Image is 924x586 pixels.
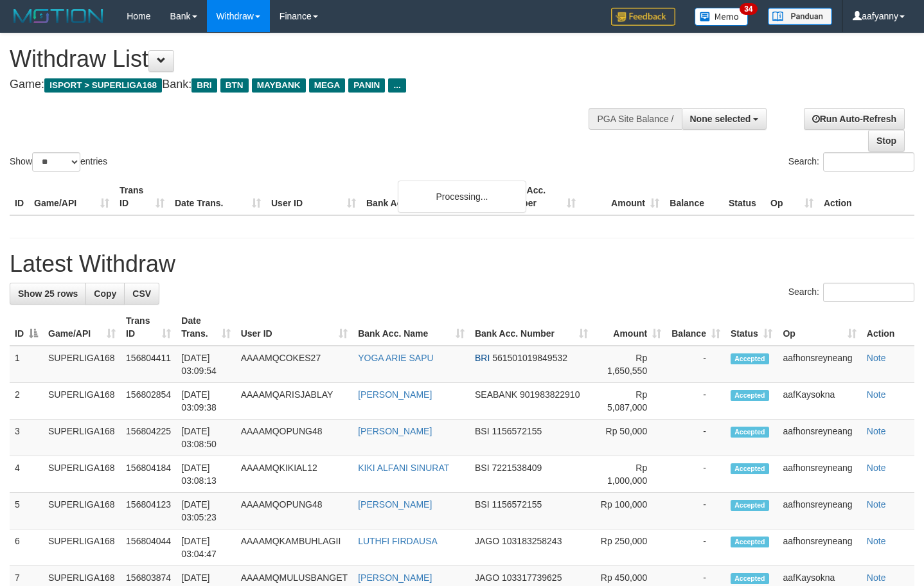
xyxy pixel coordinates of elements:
[121,456,176,493] td: 156804184
[520,389,580,400] span: Copy 901983822910 to clipboard
[220,78,249,93] span: BTN
[862,309,914,346] th: Action
[492,426,542,436] span: Copy 1156572155 to clipboard
[731,353,769,364] span: Accepted
[10,179,29,215] th: ID
[43,493,121,529] td: SUPERLIGA168
[358,389,432,400] a: [PERSON_NAME]
[788,152,914,172] label: Search:
[724,179,765,215] th: Status
[777,529,861,566] td: aafhonsreyneang
[589,108,681,130] div: PGA Site Balance /
[593,383,666,420] td: Rp 5,087,000
[170,179,266,215] th: Date Trans.
[867,389,886,400] a: Note
[358,536,438,546] a: LUTHFI FIRDAUSA
[10,346,43,383] td: 1
[823,152,914,172] input: Search:
[358,353,434,363] a: YOGA ARIE SAPU
[29,179,114,215] th: Game/API
[611,8,675,26] img: Feedback.jpg
[43,529,121,566] td: SUPERLIGA168
[819,179,914,215] th: Action
[10,78,603,91] h4: Game: Bank:
[43,309,121,346] th: Game/API: activate to sort column ascending
[121,383,176,420] td: 156802854
[348,78,385,93] span: PANIN
[10,456,43,493] td: 4
[731,500,769,511] span: Accepted
[236,346,353,383] td: AAAAMQCOKES27
[502,536,562,546] span: Copy 103183258243 to clipboard
[666,420,725,456] td: -
[777,383,861,420] td: aafKaysokna
[10,309,43,346] th: ID: activate to sort column descending
[121,309,176,346] th: Trans ID: activate to sort column ascending
[176,493,235,529] td: [DATE] 03:05:23
[581,179,664,215] th: Amount
[777,309,861,346] th: Op: activate to sort column ascending
[10,46,603,72] h1: Withdraw List
[43,456,121,493] td: SUPERLIGA168
[768,8,832,25] img: panduan.png
[725,309,777,346] th: Status: activate to sort column ascending
[358,499,432,510] a: [PERSON_NAME]
[236,383,353,420] td: AAAAMQARISJABLAY
[121,346,176,383] td: 156804411
[777,346,861,383] td: aafhonsreyneang
[593,456,666,493] td: Rp 1,000,000
[666,383,725,420] td: -
[361,179,497,215] th: Bank Acc. Name
[236,529,353,566] td: AAAAMQKAMBUHLAGII
[593,529,666,566] td: Rp 250,000
[353,309,470,346] th: Bank Acc. Name: activate to sort column ascending
[266,179,361,215] th: User ID
[666,346,725,383] td: -
[358,426,432,436] a: [PERSON_NAME]
[731,537,769,547] span: Accepted
[18,289,78,299] span: Show 25 rows
[666,529,725,566] td: -
[191,78,217,93] span: BRI
[868,130,905,152] a: Stop
[94,289,116,299] span: Copy
[236,493,353,529] td: AAAAMQOPUNG48
[43,383,121,420] td: SUPERLIGA168
[593,493,666,529] td: Rp 100,000
[867,426,886,436] a: Note
[358,573,432,583] a: [PERSON_NAME]
[388,78,405,93] span: ...
[124,283,159,305] a: CSV
[10,420,43,456] td: 3
[121,420,176,456] td: 156804225
[731,427,769,438] span: Accepted
[10,6,107,26] img: MOTION_logo.png
[236,456,353,493] td: AAAAMQKIKIAL12
[475,463,490,473] span: BSI
[492,463,542,473] span: Copy 7221538409 to clipboard
[731,463,769,474] span: Accepted
[10,529,43,566] td: 6
[777,420,861,456] td: aafhonsreyneang
[593,346,666,383] td: Rp 1,650,550
[475,573,499,583] span: JAGO
[666,309,725,346] th: Balance: activate to sort column ascending
[502,573,562,583] span: Copy 103317739625 to clipboard
[867,536,886,546] a: Note
[475,353,490,363] span: BRI
[475,426,490,436] span: BSI
[690,114,751,124] span: None selected
[823,283,914,302] input: Search:
[664,179,724,215] th: Balance
[32,152,80,172] select: Showentries
[497,179,581,215] th: Bank Acc. Number
[252,78,306,93] span: MAYBANK
[788,283,914,302] label: Search:
[804,108,905,130] a: Run Auto-Refresh
[475,536,499,546] span: JAGO
[121,493,176,529] td: 156804123
[740,3,757,15] span: 34
[176,346,235,383] td: [DATE] 03:09:54
[470,309,593,346] th: Bank Acc. Number: activate to sort column ascending
[43,420,121,456] td: SUPERLIGA168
